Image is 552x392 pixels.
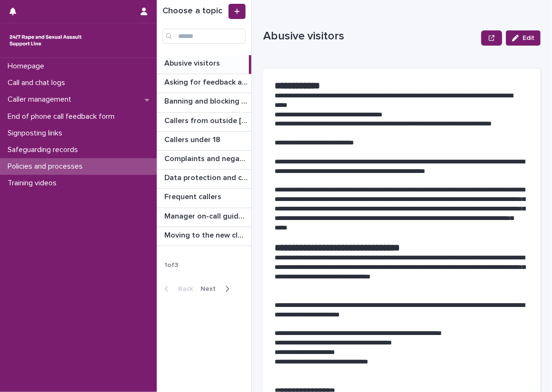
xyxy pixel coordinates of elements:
[164,153,249,163] p: Complaints and negative feedback
[164,229,249,240] p: Moving to the new cloud contact centre
[4,95,79,104] p: Caller management
[157,254,186,277] p: 1 of 3
[162,6,227,17] h1: Choose a topic
[506,30,541,46] button: Edit
[4,145,86,154] p: Safeguarding records
[197,285,237,293] button: Next
[162,29,246,44] input: Search
[157,170,251,189] a: Data protection and confidentiality guidanceData protection and confidentiality guidance
[164,134,222,144] p: Callers under 18
[157,113,251,132] a: Callers from outside [GEOGRAPHIC_DATA]Callers from outside [GEOGRAPHIC_DATA]
[157,208,251,227] a: Manager on-call guidanceManager on-call guidance
[164,57,222,68] p: Abusive visitors
[157,132,251,151] a: Callers under 18Callers under 18
[164,115,249,125] p: Callers from outside England & Wales
[4,62,52,71] p: Homepage
[8,31,84,50] img: rhQMoQhaT3yELyF149Cw
[4,78,73,87] p: Call and chat logs
[164,191,223,201] p: Frequent callers
[4,112,122,121] p: End of phone call feedback form
[157,93,251,112] a: Banning and blocking callersBanning and blocking callers
[4,129,70,138] p: Signposting links
[164,172,249,182] p: Data protection and confidentiality guidance
[172,286,193,292] span: Back
[164,210,249,221] p: Manager on-call guidance
[4,179,64,188] p: Training videos
[200,286,221,292] span: Next
[157,151,251,170] a: Complaints and negative feedbackComplaints and negative feedback
[4,162,90,171] p: Policies and processes
[164,95,249,106] p: Banning and blocking callers
[263,29,477,43] p: Abusive visitors
[157,55,251,74] a: Abusive visitorsAbusive visitors
[157,74,251,93] a: Asking for feedback and demographic dataAsking for feedback and demographic data
[157,285,197,293] button: Back
[157,189,251,208] a: Frequent callersFrequent callers
[164,76,249,87] p: Asking for feedback and demographic data
[157,227,251,246] a: Moving to the new cloud contact centreMoving to the new cloud contact centre
[523,35,534,41] span: Edit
